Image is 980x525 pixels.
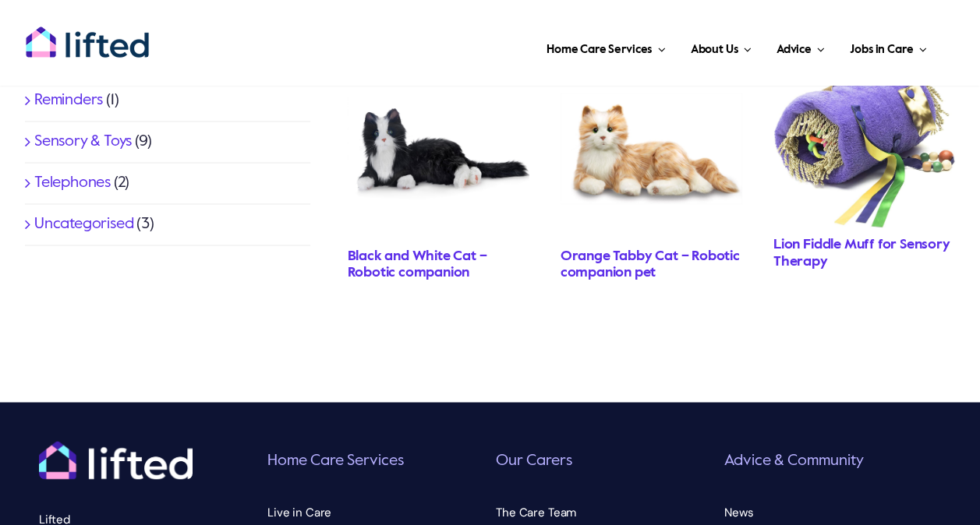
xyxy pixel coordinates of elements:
[106,93,119,108] span: (1)
[136,217,154,232] span: (3)
[777,37,812,62] span: Advice
[845,23,932,70] a: Jobs in Care
[685,23,755,70] a: About Us
[496,450,713,471] h6: Our Carers
[183,23,932,70] nav: Main Menu
[547,37,652,62] span: Home Care Services
[496,499,576,524] span: The Care Team
[542,23,670,70] a: Home Care Services
[39,441,193,479] img: logo-white
[267,499,331,524] span: Live in Care
[34,217,133,232] a: Uncategorised
[496,499,713,524] a: The Care Team
[348,249,487,280] a: Black and White Cat – Robotic companion
[135,134,151,150] span: (9)
[34,175,111,191] a: Telephones
[561,249,740,280] a: Orange Tabby Cat – Robotic companion pet
[690,37,738,62] span: About Us
[34,134,132,150] a: Sensory & Toys
[724,450,941,471] h6: Advice & Community
[773,238,950,269] a: Lion Fiddle Muff for Sensory Therapy
[773,58,955,227] img: Sensory & Fidget Toy 'Classic'
[34,93,103,108] a: Reminders
[114,175,129,191] span: (2)
[724,499,941,524] a: News
[267,450,484,471] h6: Home Care Services
[772,23,830,70] a: Advice
[850,37,913,62] span: Jobs in Care
[25,26,150,41] a: lifted-logo
[267,499,484,524] a: Live in Care
[724,499,753,524] span: News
